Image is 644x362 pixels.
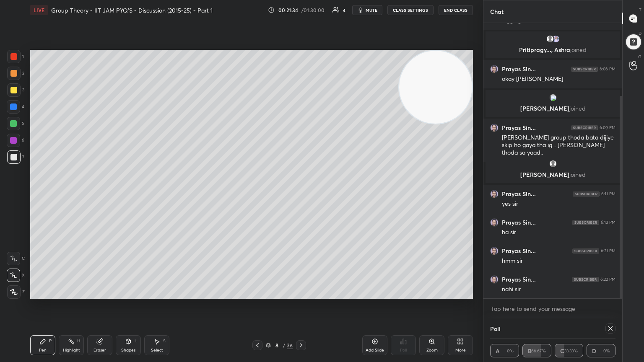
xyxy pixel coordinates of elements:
[502,276,536,283] h6: Prayas Sin...
[366,348,384,352] div: Add Slide
[49,339,52,343] div: P
[569,104,586,112] span: joined
[7,67,24,80] div: 2
[439,5,473,15] button: End Class
[638,54,641,60] p: G
[490,324,501,333] h4: Poll
[7,269,25,282] div: X
[455,348,466,352] div: More
[7,50,24,63] div: 1
[572,220,599,225] img: 4P8fHbbgJtejmAAAAAElFTkSuQmCC
[600,125,615,130] div: 6:09 PM
[502,134,615,157] div: [PERSON_NAME] group thoda bata dijiye skip ho gaya tha ig... [PERSON_NAME] thoda sa yaad..
[502,200,615,208] div: yes sir
[572,248,599,253] img: 4P8fHbbgJtejmAAAAAElFTkSuQmCC
[7,252,25,265] div: C
[571,125,598,130] img: 4P8fHbbgJtejmAAAAAElFTkSuQmCC
[502,219,536,226] h6: Prayas Sin...
[343,8,345,12] div: 4
[601,248,615,253] div: 6:21 PM
[39,348,47,352] div: Pen
[287,341,293,349] div: 36
[30,5,48,15] div: LIVE
[7,117,24,130] div: 5
[51,6,213,14] h4: Group Theory - IIT JAM PYQ'S - Discussion (2015-25) - Part 1
[502,257,615,265] div: hmm sir
[490,218,499,227] img: 3
[502,247,536,255] h6: Prayas Sin...
[63,348,80,352] div: Highlight
[426,348,438,352] div: Zoom
[490,275,499,284] img: 3
[366,7,377,13] span: mute
[502,228,615,237] div: ha sir
[121,348,135,352] div: Shapes
[490,65,499,73] img: 3
[601,220,615,225] div: 6:13 PM
[600,277,615,282] div: 6:22 PM
[502,65,536,73] h6: Prayas Sin...
[570,46,587,54] span: joined
[491,171,615,178] p: [PERSON_NAME]
[639,7,641,13] p: T
[502,285,615,294] div: nahi sir
[573,191,600,197] img: 4P8fHbbgJtejmAAAAAElFTkSuQmCC
[483,0,510,23] p: Chat
[502,75,615,83] div: okay [PERSON_NAME]
[549,160,557,168] img: default.png
[7,83,24,97] div: 3
[93,348,106,352] div: Eraser
[502,190,536,198] h6: Prayas Sin...
[387,5,434,15] button: CLASS SETTINGS
[546,35,554,43] img: default.png
[490,124,499,132] img: 3
[273,343,281,348] div: 8
[491,47,615,53] p: Pritipragy..., Ashra
[151,348,163,352] div: Select
[135,339,137,343] div: L
[163,339,166,343] div: S
[600,67,615,72] div: 6:06 PM
[7,100,24,114] div: 4
[490,247,499,255] img: 3
[549,93,557,102] img: 3
[601,191,615,197] div: 6:11 PM
[7,134,24,147] div: 6
[7,285,25,299] div: Z
[491,105,615,112] p: [PERSON_NAME]
[490,190,499,198] img: 3
[569,171,586,178] span: joined
[502,124,536,132] h6: Prayas Sin...
[283,343,285,348] div: /
[552,35,560,43] img: ec919d5c4b6c43719fc242a4a6ef7c7b.jpg
[7,150,24,164] div: 7
[483,23,622,298] div: grid
[572,277,599,282] img: 4P8fHbbgJtejmAAAAAElFTkSuQmCC
[571,67,598,72] img: 4P8fHbbgJtejmAAAAAElFTkSuQmCC
[639,30,641,36] p: D
[77,339,80,343] div: H
[352,5,382,15] button: mute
